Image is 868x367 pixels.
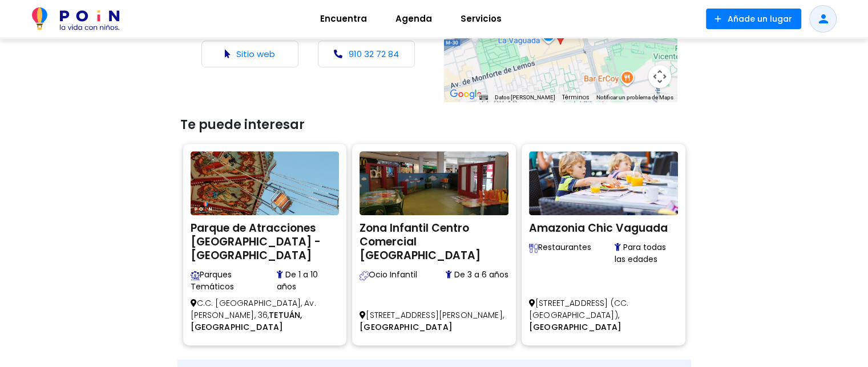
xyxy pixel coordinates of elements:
[32,7,119,30] img: POiN
[446,269,508,281] span: De 3 a 6 años
[315,10,372,28] span: Encuentra
[390,10,437,28] span: Agenda
[191,293,340,338] p: C.C. [GEOGRAPHIC_DATA], Av. [PERSON_NAME], 36,
[191,271,200,280] img: Vive la magia en parques temáticos adaptados para familias. Atracciones por edades, accesos cómod...
[562,93,590,102] a: Términos (se abre en una nueva pestaña)
[381,5,446,33] a: Agenda
[447,87,485,102] a: Abre esta zona en Google Maps (se abre en una nueva ventana)
[360,271,369,280] img: Explora centros de ocio cubiertos para niños: parques de bolas, ludotecas, salas de escape y más....
[648,65,671,88] button: Controles de visualización del mapa
[495,94,555,102] button: Datos del mapa
[529,218,678,235] h2: Amazonia Chic Vaguada
[596,94,673,100] a: Notificar un problema de Maps
[236,48,275,60] a: Sitio web
[360,269,445,281] span: Ocio Infantil
[191,309,302,333] span: TETUÁN, [GEOGRAPHIC_DATA]
[446,5,516,33] a: Servicios
[529,151,678,215] img: Amazonia Chic Vaguada
[306,5,381,33] a: Encuentra
[455,10,507,28] span: Servicios
[615,241,678,265] span: Para todas las edades
[191,151,340,215] img: Parque de Atracciones Sould Park - La Vaguada
[277,269,339,293] span: De 1 a 10 años
[447,87,485,102] img: Google
[191,218,340,263] h2: Parque de Atracciones [GEOGRAPHIC_DATA] - [GEOGRAPHIC_DATA]
[706,9,801,29] button: Añade un lugar
[360,305,508,338] p: [STREET_ADDRESS][PERSON_NAME],
[349,48,399,60] a: 910 32 72 84
[529,244,538,253] img: Descubre restaurantes family-friendly con zonas infantiles, tronas, menús para niños y espacios a...
[360,321,453,333] span: [GEOGRAPHIC_DATA]
[191,269,277,293] span: Parques Temáticos
[479,94,487,102] button: Combinaciones de teclas
[529,321,622,333] span: [GEOGRAPHIC_DATA]
[529,241,615,265] span: Restaurantes
[360,218,508,263] h2: Zona Infantil Centro Comercial [GEOGRAPHIC_DATA]
[360,151,508,215] img: Zona Infantil Centro Comercial La Vaguada
[191,151,340,338] a: Parque de Atracciones Sould Park - La Vaguada Parque de Atracciones [GEOGRAPHIC_DATA] - [GEOGRAPH...
[360,151,508,338] a: Zona Infantil Centro Comercial La Vaguada Zona Infantil Centro Comercial [GEOGRAPHIC_DATA] Explor...
[529,293,678,338] p: [STREET_ADDRESS] (CC. [GEOGRAPHIC_DATA]),
[529,151,678,338] a: Amazonia Chic Vaguada Amazonia Chic Vaguada Descubre restaurantes family-friendly con zonas infan...
[180,118,688,132] h3: Te puede interesar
